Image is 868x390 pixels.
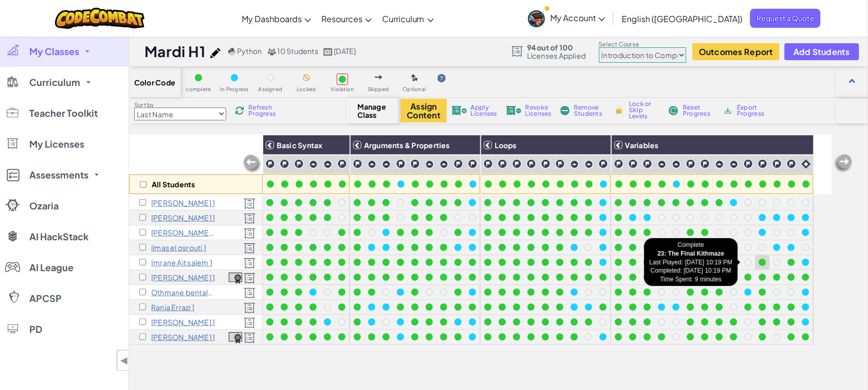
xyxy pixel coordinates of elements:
span: Locked [297,86,316,92]
img: Licensed [244,332,256,344]
img: IconPracticeLevel.svg [730,160,738,169]
button: Outcomes Report [693,43,780,60]
span: My Account [550,12,605,23]
img: IconChallengeLevel.svg [353,159,363,169]
span: Curriculum [29,78,80,87]
img: Licensed [244,228,256,239]
img: IconChallengeLevel.svg [527,159,536,169]
img: IconReset.svg [668,106,679,115]
img: IconLock.svg [614,105,625,115]
a: Curriculum [377,5,439,32]
h1: Mardi H1 [144,42,205,61]
img: Licensed [244,303,256,314]
p: Rania Errazi 1 [151,303,194,311]
img: python.png [228,48,236,56]
span: My Licenses [29,139,84,149]
img: IconPracticeLevel.svg [570,160,579,169]
img: IconChallengeLevel.svg [337,159,347,169]
img: Licensed [244,258,256,269]
span: [DATE] [334,46,356,56]
img: IconChallengeLevel.svg [454,159,463,169]
span: In Progress [220,86,249,92]
button: Assign Content [401,99,447,122]
a: Resources [316,5,377,32]
img: Licensed [244,213,256,224]
span: 10 Students [278,46,319,56]
img: IconArchive.svg [723,106,733,115]
img: Licensed [244,198,256,209]
img: IconPracticeLevel.svg [440,160,448,169]
img: IconPracticeLevel.svg [658,160,666,169]
img: certificate-icon.png [229,273,242,284]
p: Adam Adardor 1 [151,199,215,207]
img: Licensed [244,243,256,254]
span: Add Students [793,47,850,56]
img: IconChallengeLevel.svg [410,159,420,169]
p: Ahmad Taha Chakik 1 [151,214,215,222]
a: My Account [523,2,610,34]
a: My Dashboards [237,5,316,32]
p: Yousra Aiyar 1 [151,318,215,326]
img: IconChallengeLevel.svg [614,159,624,169]
img: calendar.svg [323,48,333,56]
p: Imrane Ait salem 1 [151,258,212,267]
img: IconSkippedLevel.svg [375,75,383,79]
span: Manage Class [357,102,388,119]
button: Add Students [785,43,859,60]
img: IconPracticeLevel.svg [672,160,681,169]
img: Licensed [244,273,256,284]
p: Zayd Amoumen 1 [151,333,215,341]
span: Resources [321,13,363,24]
img: IconOptionalLevel.svg [411,74,418,82]
strong: 23: The Final Kithmaze [658,250,725,257]
span: Python [237,46,262,56]
p: All Students [152,180,195,188]
img: IconChallengeLevel.svg [700,159,710,169]
img: IconChallengeLevel.svg [555,159,565,169]
span: Color Code [134,78,175,86]
img: IconChallengeLevel.svg [483,159,493,169]
span: complete [186,86,211,92]
span: Export Progress [737,104,769,117]
img: IconReload.svg [235,106,244,115]
img: avatar [528,10,545,27]
span: Revoke Licenses [526,104,552,117]
span: Optional [403,86,426,92]
img: IconPracticeLevel.svg [585,160,593,169]
span: Lock or Skip Levels [629,101,659,119]
p: Ayoub Souilmi 1 [151,228,215,237]
img: IconChallengeLevel.svg [498,159,508,169]
span: Arguments & Properties [364,140,450,150]
label: Sort by [134,101,226,109]
img: IconIntro.svg [802,159,811,169]
span: Refresh Progress [248,104,280,117]
img: IconPracticeLevel.svg [382,160,391,169]
span: Loops [495,140,517,150]
a: Request a Quote [750,9,821,28]
span: Teacher Toolkit [29,109,98,118]
span: Apply Licenses [471,104,497,117]
span: Skipped [368,86,389,92]
img: IconPracticeLevel.svg [425,160,434,169]
img: IconPracticeLevel.svg [715,160,724,169]
p: ilmas el osrouti 1 [151,243,206,252]
span: ◀ [120,353,129,368]
span: 94 out of 100 [527,43,586,51]
img: IconChallengeLevel.svg [396,159,406,169]
img: Arrow_Left_Inactive.png [833,153,854,174]
span: AI League [29,263,74,272]
img: IconChallengeLevel.svg [280,159,290,169]
img: iconPencil.svg [210,48,221,58]
span: Ozaria [29,201,59,210]
label: Select Course [599,40,686,48]
img: Licensed [244,288,256,299]
span: Reset Progress [683,104,714,117]
img: IconChallengeLevel.svg [643,159,653,169]
span: Assessments [29,170,88,180]
span: My Classes [29,47,79,56]
img: IconChallengeLevel.svg [265,159,275,169]
img: IconChallengeLevel.svg [772,159,782,169]
a: View Course Completion Certificate [229,271,242,283]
